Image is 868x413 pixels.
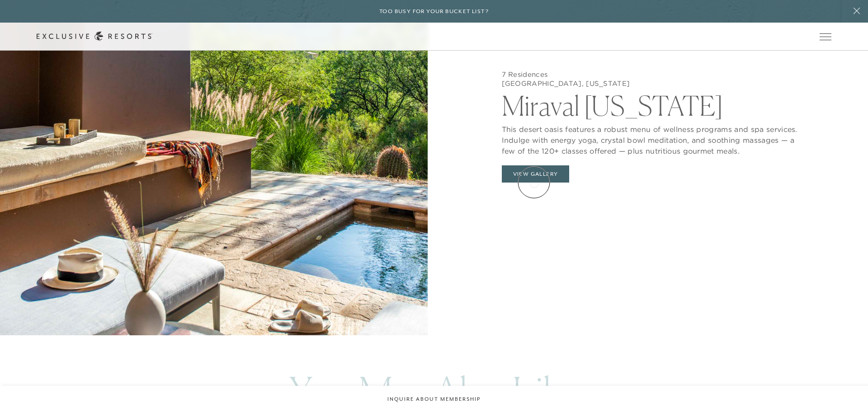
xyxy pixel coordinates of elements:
iframe: Qualified Messenger [826,371,868,413]
button: View Gallery [502,165,570,183]
p: This desert oasis features a robust menu of wellness programs and spa services. Indulge with ener... [502,119,807,156]
h6: Too busy for your bucket list? [379,7,489,16]
h5: 7 Residences [502,70,807,79]
h2: Miraval [US_STATE] [502,88,807,119]
h5: [GEOGRAPHIC_DATA], [US_STATE] [502,79,807,88]
button: Open navigation [820,33,831,40]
